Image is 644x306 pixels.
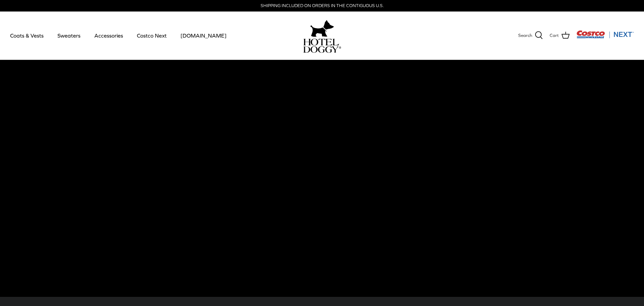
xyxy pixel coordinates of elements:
a: Accessories [88,24,129,47]
a: Cart [550,31,570,40]
a: Sweaters [51,24,87,47]
img: hoteldoggycom [303,39,341,53]
img: Costco Next [576,30,634,39]
span: Cart [550,32,559,39]
span: Search [518,32,532,39]
img: hoteldoggy.com [310,18,334,39]
a: Coats & Vests [4,24,50,47]
a: Visit Costco Next [576,35,634,40]
a: [DOMAIN_NAME] [174,24,233,47]
a: Costco Next [131,24,173,47]
a: hoteldoggy.com hoteldoggycom [303,18,341,53]
a: Search [518,31,543,40]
